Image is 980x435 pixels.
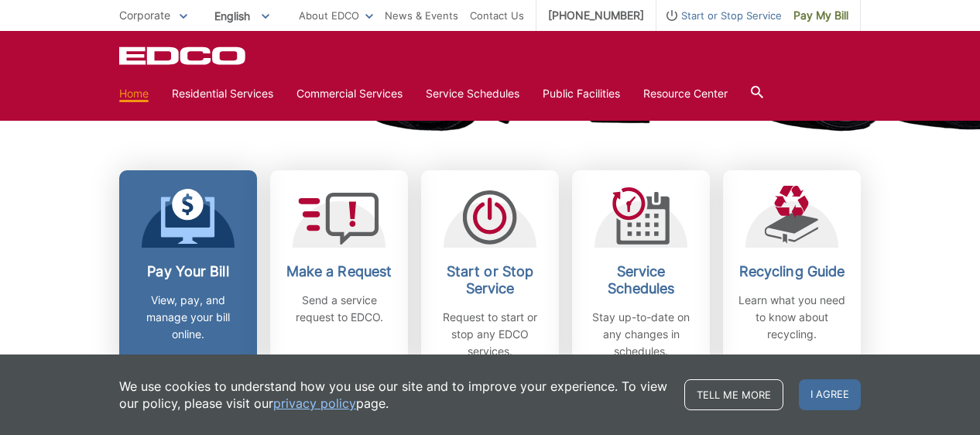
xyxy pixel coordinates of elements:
[282,263,396,280] h2: Make a Request
[119,85,149,102] a: Home
[119,378,669,412] p: We use cookies to understand how you use our site and to improve your experience. To view our pol...
[385,7,458,24] a: News & Events
[584,263,698,297] h2: Service Schedules
[584,309,698,360] p: Stay up-to-date on any changes in schedules.
[572,170,710,375] a: Service Schedules Stay up-to-date on any changes in schedules.
[119,9,170,22] span: Corporate
[470,7,524,24] a: Contact Us
[119,170,257,375] a: Pay Your Bill View, pay, and manage your bill online.
[735,263,849,280] h2: Recycling Guide
[735,292,849,343] p: Learn what you need to know about recycling.
[270,170,408,375] a: Make a Request Send a service request to EDCO.
[426,85,519,102] a: Service Schedules
[282,292,396,326] p: Send a service request to EDCO.
[172,85,273,102] a: Residential Services
[543,85,620,102] a: Public Facilities
[799,379,861,410] span: I agree
[684,379,783,410] a: Tell me more
[793,7,848,24] span: Pay My Bill
[131,263,245,280] h2: Pay Your Bill
[203,3,281,29] span: English
[273,395,356,412] a: privacy policy
[299,7,373,24] a: About EDCO
[723,170,861,375] a: Recycling Guide Learn what you need to know about recycling.
[643,85,728,102] a: Resource Center
[131,292,245,343] p: View, pay, and manage your bill online.
[296,85,403,102] a: Commercial Services
[433,263,547,297] h2: Start or Stop Service
[119,46,248,65] a: EDCD logo. Return to the homepage.
[433,309,547,360] p: Request to start or stop any EDCO services.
